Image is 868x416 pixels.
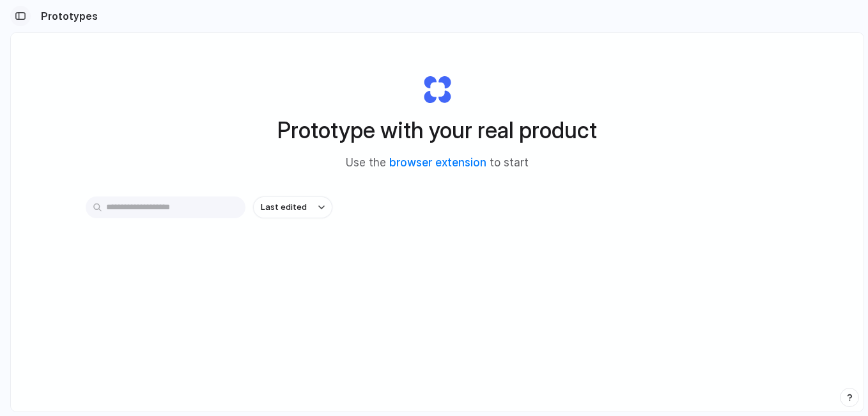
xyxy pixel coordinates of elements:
span: Use the to start [346,155,529,172]
h1: Prototype with your real product [277,113,597,147]
button: Last edited [253,196,332,218]
a: browser extension [389,156,486,169]
h2: Prototypes [36,8,98,24]
span: Last edited [261,201,307,214]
